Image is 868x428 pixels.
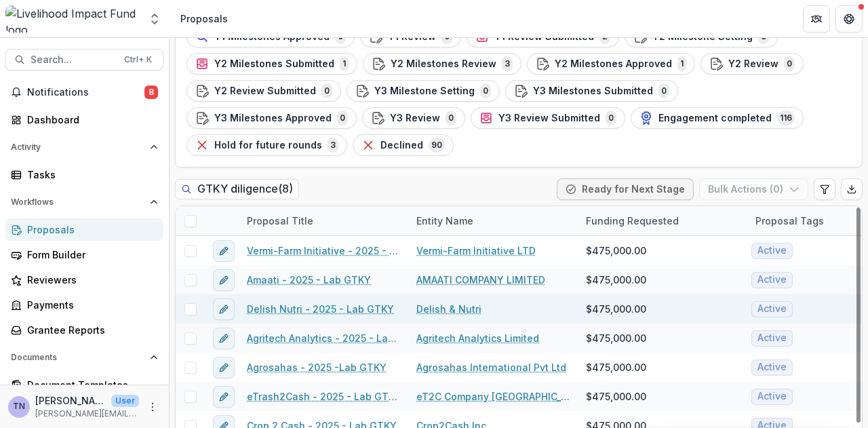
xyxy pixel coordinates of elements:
div: Grantee Reports [27,323,153,337]
div: Dashboard [27,113,153,127]
button: Search... [5,49,163,71]
div: Form Builder [27,248,153,262]
span: Y2 Review Submitted [214,85,316,97]
div: Ctrl + K [121,52,155,67]
span: Notifications [27,87,144,98]
span: 90 [429,138,445,153]
button: Y3 Milestones Approved0 [186,107,357,129]
button: Y2 Milestones Submitted1 [186,53,357,75]
span: $475,000.00 [586,302,646,316]
a: Payments [5,294,163,316]
button: edit [213,328,235,349]
span: Hold for future rounds [214,140,322,151]
span: Y2 Milestones Approved [555,58,672,70]
button: Engagement completed116 [631,107,804,129]
a: Dashboard [5,109,163,131]
button: More [144,399,161,415]
a: Amaati - 2025 - Lab GTKY [247,273,371,287]
span: 0 [784,56,795,71]
p: [PERSON_NAME] [35,393,106,408]
div: Proposal Title [239,206,408,235]
span: 0 [606,111,616,125]
button: edit [213,240,235,262]
button: edit [213,298,235,320]
span: Y2 Milestones Review [391,58,496,70]
span: 0 [446,111,456,125]
button: Y3 Review Submitted0 [471,107,625,129]
div: Funding Requested [578,214,687,228]
span: Y3 Review Submitted [498,113,600,124]
button: Bulk Actions (0) [699,178,808,200]
span: Y3 Milestones Approved [214,113,332,124]
a: Form Builder [5,244,163,266]
a: eTrash2Cash - 2025 - Lab GTKY [247,389,400,404]
span: $475,000.00 [586,244,646,258]
button: Y3 Review0 [362,107,465,129]
span: 0 [480,83,491,98]
button: edit [213,357,235,378]
button: Y2 Milestones Approved1 [527,53,695,75]
span: 116 [777,111,795,125]
span: Declined [380,140,423,151]
button: Open Workflows [5,191,163,213]
a: eT2C Company [GEOGRAPHIC_DATA] [eTrash2Cash] [416,389,570,404]
span: $475,000.00 [586,331,646,345]
span: 3 [328,138,338,153]
div: Proposal Tags [747,214,832,228]
span: 1 [677,56,686,71]
div: Document Templates [27,378,153,392]
span: 0 [337,111,348,125]
span: Y2 Review [728,58,778,70]
nav: breadcrumb [175,9,233,28]
button: Y2 Review Submitted0 [186,80,341,102]
a: Tasks [5,163,163,186]
p: User [111,395,139,407]
a: Delish Nutri - 2025 - Lab GTKY [247,302,394,316]
button: Hold for future rounds3 [186,134,347,156]
button: Edit table settings [814,178,835,200]
a: Proposals [5,218,163,241]
span: Documents [11,353,144,362]
div: Entity Name [408,214,481,228]
span: $475,000.00 [586,360,646,374]
span: 3 [502,56,513,71]
div: Proposals [180,12,228,26]
a: AMAATI COMPANY LIMITED [416,273,545,287]
button: Y2 Review0 [701,53,804,75]
div: Tasks [27,168,153,182]
span: 0 [321,83,332,98]
button: Open entity switcher [145,5,164,33]
span: Engagement completed [658,113,772,124]
span: Search... [31,54,116,66]
button: Export table data [841,178,863,200]
button: Open Activity [5,136,163,158]
div: Tania Ngima [13,402,25,411]
button: Get Help [835,5,863,33]
a: Agritech Analytics Limited [416,331,539,345]
a: Reviewers [5,269,163,291]
span: 0 [658,83,669,98]
button: Ready for Next Stage [557,178,694,200]
span: Y3 Milestone Setting [374,85,475,97]
button: edit [213,269,235,291]
h2: GTKY diligence ( 8 ) [175,179,299,199]
button: Y3 Milestone Setting0 [347,80,500,102]
span: Y2 Milestones Submitted [214,58,334,70]
span: Y3 Review [390,113,440,124]
img: Livelihood Impact Fund logo [5,5,140,33]
div: Entity Name [408,206,578,235]
a: Grantee Reports [5,319,163,341]
div: Payments [27,298,153,312]
div: Proposal Title [239,214,321,228]
span: Workflows [11,197,144,207]
span: Activity [11,142,144,152]
button: Y2 Milestones Review3 [363,53,521,75]
a: Agrosahas International Pvt Ltd [416,360,566,374]
button: Open Documents [5,347,163,368]
a: Vermi-Farm Initiative - 2025 - Lab GTKY [247,244,400,258]
div: Funding Requested [578,206,747,235]
p: [PERSON_NAME][EMAIL_ADDRESS][DOMAIN_NAME] [35,408,139,420]
span: $475,000.00 [586,273,646,287]
a: Delish & Nutri [416,302,481,316]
